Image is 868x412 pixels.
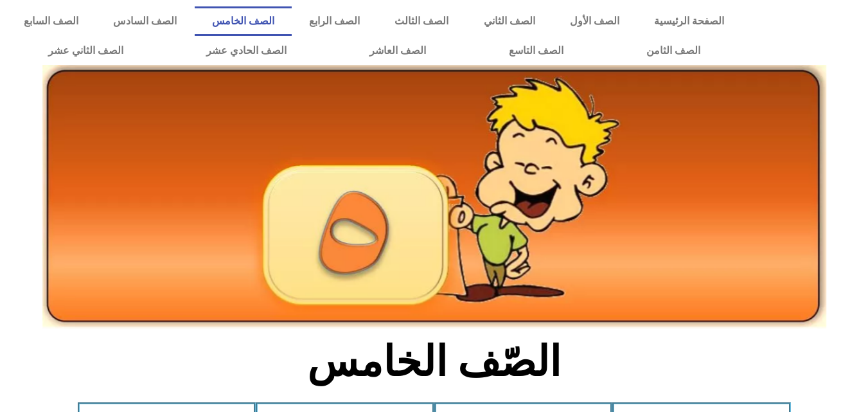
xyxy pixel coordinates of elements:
[328,36,467,66] a: الصف العاشر
[6,36,164,66] a: الصف الثاني عشر
[222,337,646,387] h2: الصّف الخامس
[96,6,194,36] a: الصف السادس
[195,6,292,36] a: الصف الخامس
[6,6,96,36] a: الصف السابع
[164,36,328,66] a: الصف الحادي عشر
[637,6,741,36] a: الصفحة الرئيسية
[466,6,553,36] a: الصف الثاني
[377,6,466,36] a: الصف الثالث
[467,36,605,66] a: الصف التاسع
[605,36,741,66] a: الصف الثامن
[553,6,637,36] a: الصف الأول
[292,6,377,36] a: الصف الرابع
